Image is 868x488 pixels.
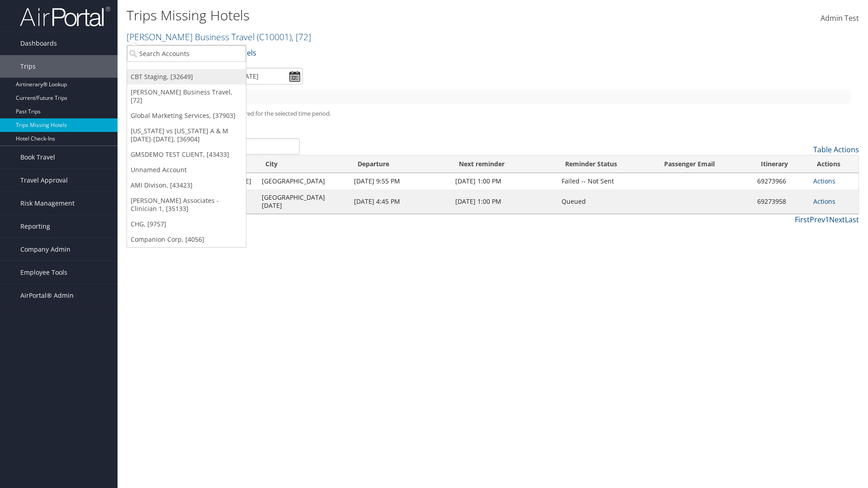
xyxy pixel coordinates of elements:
td: [DATE] 9:55 PM [349,173,451,189]
span: Trips [20,55,36,78]
td: Queued [557,189,656,214]
span: AirPortal® Admin [20,284,74,307]
a: Unnamed Account [127,162,246,178]
a: Companion Corp, [4056] [127,232,246,247]
a: [PERSON_NAME] Associates - Clinician 1, [35133] [127,193,246,216]
a: First [795,215,810,225]
h5: * progress bar represents overnights covered for the selected time period. [133,109,852,118]
img: airportal-logo.png [20,6,110,27]
span: Admin Test [821,13,859,23]
th: Reminder Status [557,155,656,173]
a: Last [845,215,859,225]
input: [DATE] - [DATE] [208,68,303,84]
span: Reporting [20,215,50,238]
td: 69273958 [753,189,809,214]
a: 1 [825,215,829,225]
span: Book Travel [20,146,55,169]
a: [US_STATE] vs [US_STATE] A & M [DATE]-[DATE], [36904] [127,123,246,147]
a: Admin Test [821,5,859,33]
span: Dashboards [20,32,57,55]
span: Travel Approval [20,169,68,192]
a: Actions [813,177,835,185]
span: Employee Tools [20,261,67,284]
a: [PERSON_NAME] Business Travel, [72] [127,84,246,108]
a: [PERSON_NAME] Business Travel [127,31,311,43]
span: Risk Management [20,192,75,215]
input: Search Accounts [127,45,246,62]
th: City: activate to sort column ascending [257,155,349,173]
a: Actions [813,197,835,206]
th: Itinerary [753,155,809,173]
a: GMSDEMO TEST CLIENT, [43433] [127,147,246,162]
td: 69273966 [753,173,809,189]
td: [DATE] 1:00 PM [451,189,557,214]
a: Prev [810,215,825,225]
td: [DATE] 1:00 PM [451,173,557,189]
td: [GEOGRAPHIC_DATA] [257,173,349,189]
a: CHG, [9757] [127,216,246,232]
a: CBT Staging, [32649] [127,69,246,84]
td: [GEOGRAPHIC_DATA][DATE] [257,189,349,214]
a: Global Marketing Services, [37903] [127,108,246,123]
span: ( C10001 ) [257,31,292,43]
a: Table Actions [813,145,859,155]
th: Next reminder [451,155,557,173]
td: [DATE] 4:45 PM [349,189,451,214]
span: , [ 72 ] [292,31,311,43]
a: AMI Divison, [43423] [127,178,246,193]
td: Failed -- Not Sent [557,173,656,189]
a: Next [829,215,845,225]
th: Passenger Email: activate to sort column ascending [656,155,753,173]
p: Filter: [127,47,615,59]
span: Company Admin [20,238,71,261]
th: Actions [809,155,859,173]
th: Departure: activate to sort column ascending [349,155,451,173]
h1: Trips Missing Hotels [127,6,615,25]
